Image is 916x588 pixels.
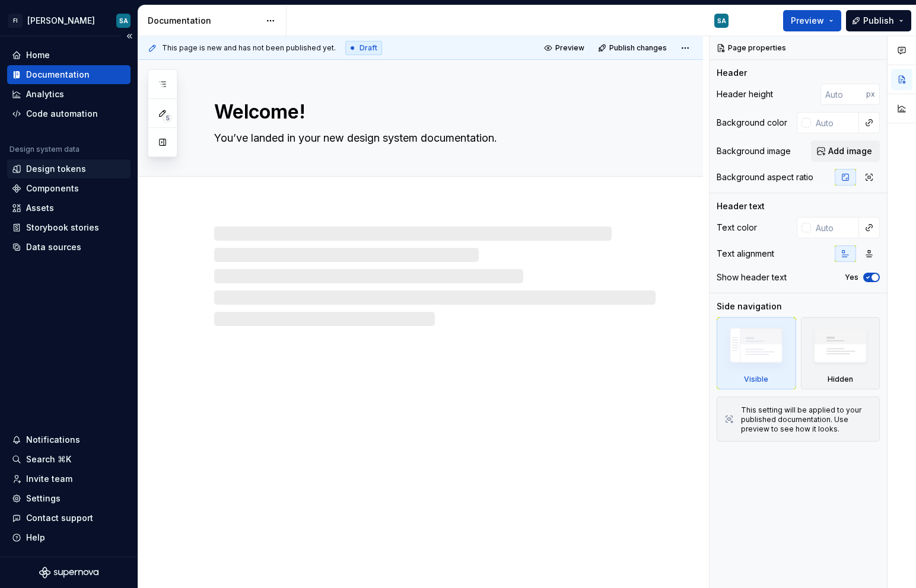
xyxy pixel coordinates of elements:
[7,469,131,488] a: Invite team
[828,145,872,157] span: Add image
[26,202,54,214] div: Assets
[9,145,79,154] div: Design system data
[845,273,858,282] label: Yes
[7,218,131,237] a: Storybook stories
[717,117,787,129] div: Background color
[26,49,50,61] div: Home
[26,69,90,81] div: Documentation
[360,43,377,53] span: Draft
[26,222,99,234] div: Storybook stories
[26,473,72,485] div: Invite team
[594,40,672,56] button: Publish changes
[7,46,131,65] a: Home
[791,15,824,27] span: Preview
[717,16,726,25] div: SA
[7,489,131,508] a: Settings
[27,15,95,27] div: [PERSON_NAME]
[162,43,336,53] span: This page is new and has not been published yet.
[26,108,98,120] div: Code automation
[7,430,131,449] button: Notifications
[744,375,768,384] div: Visible
[26,453,71,465] div: Search ⌘K
[846,10,911,31] button: Publish
[741,405,872,434] div: This setting will be applied to your published documentation. Use preview to see how it looks.
[820,84,866,105] input: Auto
[717,301,782,312] div: Side navigation
[783,10,841,31] button: Preview
[717,317,796,389] div: Visible
[717,200,765,212] div: Header text
[26,88,64,100] div: Analytics
[121,28,138,44] button: Collapse sidebar
[717,145,791,157] div: Background image
[7,85,131,104] a: Analytics
[811,217,859,238] input: Auto
[717,88,773,100] div: Header height
[811,140,880,162] button: Add image
[801,317,880,389] div: Hidden
[26,241,81,253] div: Data sources
[26,163,86,175] div: Design tokens
[717,248,774,260] div: Text alignment
[148,15,260,27] div: Documentation
[119,16,128,25] div: SA
[39,567,98,579] svg: Supernova Logo
[26,532,45,544] div: Help
[717,67,747,79] div: Header
[212,98,653,126] textarea: Welcome!
[7,65,131,84] a: Documentation
[7,450,131,469] button: Search ⌘K
[26,434,80,446] div: Notifications
[26,183,79,194] div: Components
[7,159,131,178] a: Design tokens
[866,90,875,99] p: px
[212,129,653,148] textarea: You’ve landed in your new design system documentation.
[163,113,172,123] span: 5
[26,493,61,504] div: Settings
[828,375,853,384] div: Hidden
[609,43,667,53] span: Publish changes
[555,43,584,53] span: Preview
[811,112,859,133] input: Auto
[717,222,757,234] div: Text color
[7,528,131,547] button: Help
[7,179,131,198] a: Components
[717,171,813,183] div: Background aspect ratio
[8,14,23,28] div: FI
[2,8,135,33] button: FI[PERSON_NAME]SA
[26,512,93,524] div: Contact support
[7,238,131,257] a: Data sources
[540,40,590,56] button: Preview
[717,271,787,283] div: Show header text
[7,199,131,218] a: Assets
[863,15,894,27] span: Publish
[7,509,131,528] button: Contact support
[7,104,131,123] a: Code automation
